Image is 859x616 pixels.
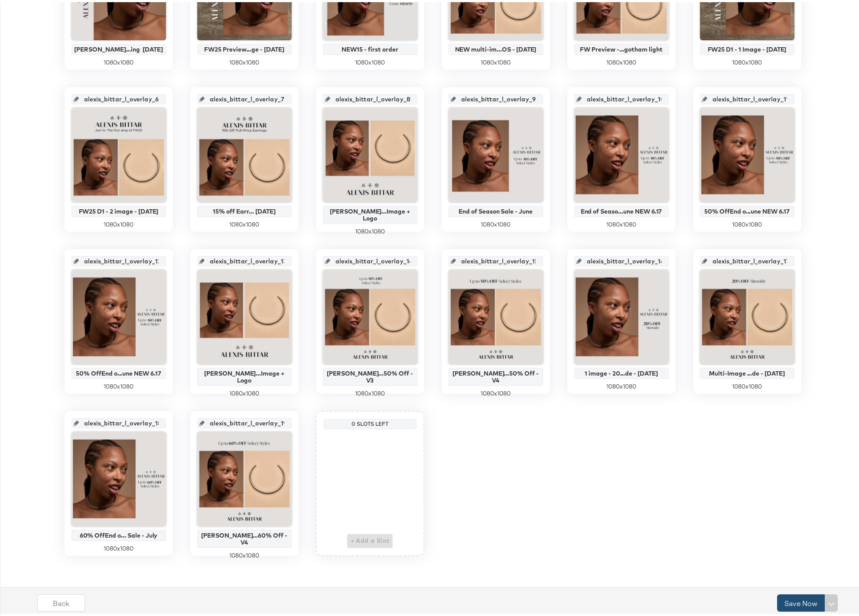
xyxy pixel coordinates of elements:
div: 1080 x 1080 [197,549,292,558]
div: [PERSON_NAME]...50% Off - V4 [451,368,541,382]
div: 1 image - 20...de - [DATE] [576,368,667,375]
div: 1080 x 1080 [72,218,166,227]
div: 1080 x 1080 [574,380,669,389]
div: FW25 D1 - 2 image - [DATE] [74,206,164,213]
div: NEW15 - first order [325,44,415,51]
button: Back [37,592,85,610]
div: [PERSON_NAME]...ing [DATE] [74,44,164,51]
div: End of Seaso...une NEW 6.17 [576,206,667,213]
div: 1080 x 1080 [72,56,166,65]
div: FW25 Preview...ge - [DATE] [199,44,290,51]
div: 1080 x 1080 [700,56,794,65]
div: 1080 x 1080 [197,56,292,65]
div: 1080 x 1080 [574,218,669,227]
div: 50% OffEnd o...une NEW 6.17 [74,368,164,375]
div: 1080 x 1080 [449,387,543,396]
div: 1080 x 1080 [72,542,166,551]
div: FW25 D1 - 1 Image - [DATE] [702,44,792,51]
div: [PERSON_NAME]...50% Off - V3 [325,368,415,382]
div: 1080 x 1080 [323,387,417,396]
div: 1080 x 1080 [323,225,417,233]
div: 60% OffEnd o... Sale - July [74,530,164,537]
div: Multi-Image ...de - [DATE] [702,368,792,375]
div: [PERSON_NAME]...Image + Logo [199,368,290,382]
div: 1080 x 1080 [700,218,794,227]
div: [PERSON_NAME]...Image + Logo [325,206,415,220]
div: 15% off Earr... [DATE] [199,206,290,213]
div: 1080 x 1080 [72,380,166,389]
div: 1080 x 1080 [449,218,543,227]
div: 0 Slots Left [326,418,414,425]
div: 1080 x 1080 [574,56,669,65]
div: 1080 x 1080 [197,387,292,396]
div: NEW multi-im...OS - [DATE] [451,44,541,51]
div: 1080 x 1080 [700,380,794,389]
button: Save Now [777,592,825,610]
div: 50% OffEnd o...une NEW 6.17 [702,206,792,213]
div: FW Preview -...gotham light [576,44,667,51]
div: End of Season Sale - June [451,206,541,213]
div: [PERSON_NAME]...60% Off - V4 [199,530,290,544]
div: 1080 x 1080 [449,56,543,65]
div: 1080 x 1080 [323,56,417,65]
div: 1080 x 1080 [197,218,292,227]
